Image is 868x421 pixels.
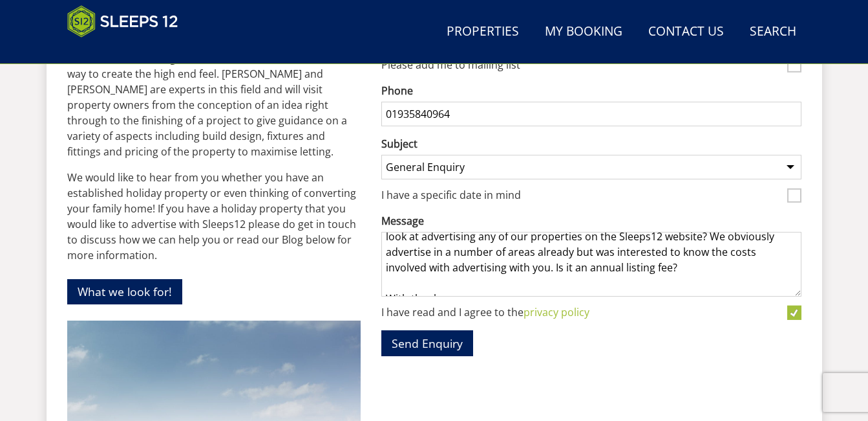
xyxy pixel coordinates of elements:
[381,189,781,203] label: I have a specific date in mind
[524,305,589,319] a: privacy policy
[67,279,182,304] a: What we look for!
[61,45,196,56] iframe: Customer reviews powered by Trustpilot
[67,170,361,263] p: We would like to hear from you whether you have an established holiday property or even thinking ...
[381,136,801,152] label: Subject
[540,17,628,47] a: My Booking
[381,102,801,126] input: Phone Number
[381,213,801,229] label: Message
[441,17,524,47] a: Properties
[67,5,178,38] img: Sleeps 12
[67,4,361,159] p: Building their own modern lodges and converting barns they grew their knowledge and understanding...
[381,59,781,73] label: Please add me to mailing list
[381,330,473,356] button: Send Enquiry
[745,17,801,47] a: Search
[643,17,729,47] a: Contact Us
[381,306,781,321] label: I have read and I agree to the
[381,83,801,98] label: Phone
